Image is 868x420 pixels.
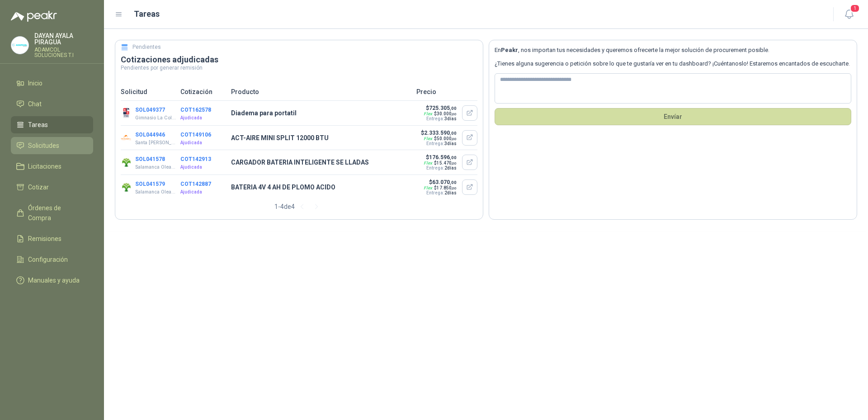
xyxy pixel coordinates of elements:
[437,185,457,190] span: 17.850
[11,179,93,196] a: Cotizar
[132,43,161,52] h5: Pendientes
[11,251,93,268] a: Configuración
[422,179,457,185] p: $
[34,47,93,58] p: ADAMCOL SOLUCIONES T.I
[422,116,457,121] p: Entrega:
[180,156,211,162] button: COT142913
[180,87,226,97] p: Cotización
[231,133,411,143] p: ACT-AIRE MINI SPLIT 12000 BTU
[11,230,93,247] a: Remisiones
[231,182,411,192] p: BATERIA 4V 4 AH DE PLOMO ACIDO
[121,87,175,97] p: Solicitud
[421,130,457,136] p: $
[434,185,457,190] span: $
[434,136,457,141] span: $
[452,137,457,141] span: ,00
[134,8,160,20] h1: Tareas
[444,116,457,121] span: 3 días
[231,108,411,118] p: Diadema para portatil
[28,182,49,192] span: Cotizar
[452,161,457,165] span: ,00
[11,37,28,54] img: Company Logo
[444,165,457,170] span: 2 días
[450,180,457,185] span: ,00
[121,65,477,71] p: Pendientes por generar remisión
[495,46,851,55] p: En , nos importan tus necesidades y queremos ofrecerte la mejor solución de procurement posible.
[28,78,42,88] span: Inicio
[11,116,93,133] a: Tareas
[416,87,477,97] p: Precio
[135,107,165,113] button: SOL049377
[437,160,457,165] span: 15.470
[28,234,61,244] span: Remisiones
[180,107,211,113] button: COT162578
[450,131,457,136] span: ,00
[121,182,132,193] img: Company Logo
[841,6,857,23] button: 1
[121,108,132,118] img: Company Logo
[850,4,860,13] span: 1
[444,190,457,195] span: 2 días
[121,132,132,143] img: Company Logo
[11,11,57,22] img: Logo peakr
[437,136,457,141] span: 50.000
[28,203,85,223] span: Órdenes de Compra
[432,179,457,185] span: 63.070
[274,199,324,214] div: 1 - 4 de 4
[28,141,59,151] span: Solicitudes
[424,111,432,116] div: Flex
[135,181,165,187] button: SOL041579
[180,181,211,187] button: COT142887
[11,137,93,154] a: Solicitudes
[180,164,226,171] p: Ajudicada
[424,160,432,165] div: Flex
[495,108,851,125] button: Envíar
[422,165,457,170] p: Entrega:
[501,47,518,53] b: Peakr
[180,139,226,146] p: Ajudicada
[180,114,226,122] p: Ajudicada
[231,87,411,97] p: Producto
[180,132,211,138] button: COT149106
[28,120,48,130] span: Tareas
[422,105,457,111] p: $
[11,199,93,227] a: Órdenes de Compra
[422,190,457,195] p: Entrega:
[444,141,457,146] span: 3 días
[121,54,477,65] h3: Cotizaciones adjudicadas
[135,139,176,146] p: Santa [PERSON_NAME]
[11,272,93,289] a: Manuales y ayuda
[437,111,457,116] span: 30.000
[135,164,176,171] p: Salamanca Oleaginosas SAS
[450,106,457,111] span: ,00
[424,130,457,136] span: 2.333.590
[434,160,457,165] span: $
[135,189,176,196] p: Salamanca Oleaginosas SAS
[452,112,457,116] span: ,00
[121,157,132,168] img: Company Logo
[135,132,165,138] button: SOL044946
[11,95,93,113] a: Chat
[450,155,457,160] span: ,00
[180,189,226,196] p: Ajudicada
[434,111,457,116] span: $
[28,161,61,171] span: Licitaciones
[34,33,93,45] p: DAYAN AYALA PIRAGUA
[28,275,80,285] span: Manuales y ayuda
[135,114,176,122] p: Gimnasio La Colina
[231,157,411,167] p: CARGADOR BATERIA INTELIGENTE SE LLADAS
[422,154,457,160] p: $
[452,186,457,190] span: ,00
[28,255,68,264] span: Configuración
[429,105,457,111] span: 725.305
[495,59,851,68] p: ¿Tienes alguna sugerencia o petición sobre lo que te gustaría ver en tu dashboard? ¡Cuéntanoslo! ...
[424,185,432,190] div: Flex
[135,156,165,162] button: SOL041578
[421,141,457,146] p: Entrega:
[28,99,42,109] span: Chat
[11,158,93,175] a: Licitaciones
[424,136,432,141] div: Flex
[11,75,93,92] a: Inicio
[429,154,457,160] span: 176.596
